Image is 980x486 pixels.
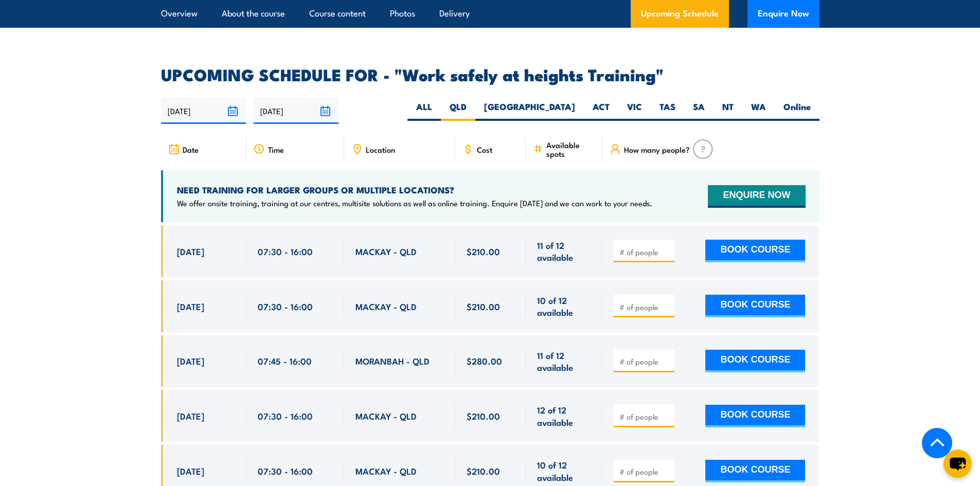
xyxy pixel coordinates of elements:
button: BOOK COURSE [705,460,805,482]
label: Online [775,101,819,121]
span: $210.00 [467,465,500,477]
button: chat-button [943,449,972,478]
button: ENQUIRE NOW [708,185,805,208]
label: WA [742,101,775,121]
input: # of people [619,411,671,422]
input: # of people [619,356,671,367]
span: [DATE] [177,300,204,312]
span: Time [268,145,284,154]
p: We offer onsite training, training at our centres, multisite solutions as well as online training... [177,198,652,208]
input: From date [161,98,246,124]
h4: NEED TRAINING FOR LARGER GROUPS OR MULTIPLE LOCATIONS? [177,184,652,195]
span: [DATE] [177,355,204,367]
span: MACKAY - QLD [355,465,417,477]
input: # of people [619,247,671,257]
span: 10 of 12 available [537,459,591,483]
label: [GEOGRAPHIC_DATA] [475,101,584,121]
h2: UPCOMING SCHEDULE FOR - "Work safely at heights Training" [161,67,819,81]
label: QLD [441,101,475,121]
span: 12 of 12 available [537,404,591,428]
button: BOOK COURSE [705,240,805,262]
span: MACKAY - QLD [355,300,417,312]
span: 11 of 12 available [537,239,591,263]
input: # of people [619,302,671,312]
span: MACKAY - QLD [355,245,417,257]
label: ACT [584,101,618,121]
span: 11 of 12 available [537,349,591,373]
span: MORANBAH - QLD [355,355,430,367]
button: BOOK COURSE [705,405,805,427]
span: 07:30 - 16:00 [258,410,313,422]
span: 07:45 - 16:00 [258,355,312,367]
span: Location [366,145,395,154]
span: $280.00 [467,355,502,367]
span: 07:30 - 16:00 [258,300,313,312]
span: [DATE] [177,410,204,422]
span: How many people? [624,145,690,154]
label: SA [684,101,714,121]
label: TAS [651,101,684,121]
input: To date [254,98,338,124]
span: 10 of 12 available [537,294,591,318]
span: $210.00 [467,245,500,257]
span: $210.00 [467,410,500,422]
span: [DATE] [177,245,204,257]
label: ALL [407,101,441,121]
button: BOOK COURSE [705,350,805,372]
span: 07:30 - 16:00 [258,245,313,257]
span: [DATE] [177,465,204,477]
span: 07:30 - 16:00 [258,465,313,477]
span: $210.00 [467,300,500,312]
label: NT [714,101,742,121]
span: MACKAY - QLD [355,410,417,422]
button: BOOK COURSE [705,295,805,317]
input: # of people [619,466,671,477]
label: VIC [618,101,651,121]
span: Available spots [546,140,595,158]
span: Cost [477,145,492,154]
span: Date [183,145,199,154]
